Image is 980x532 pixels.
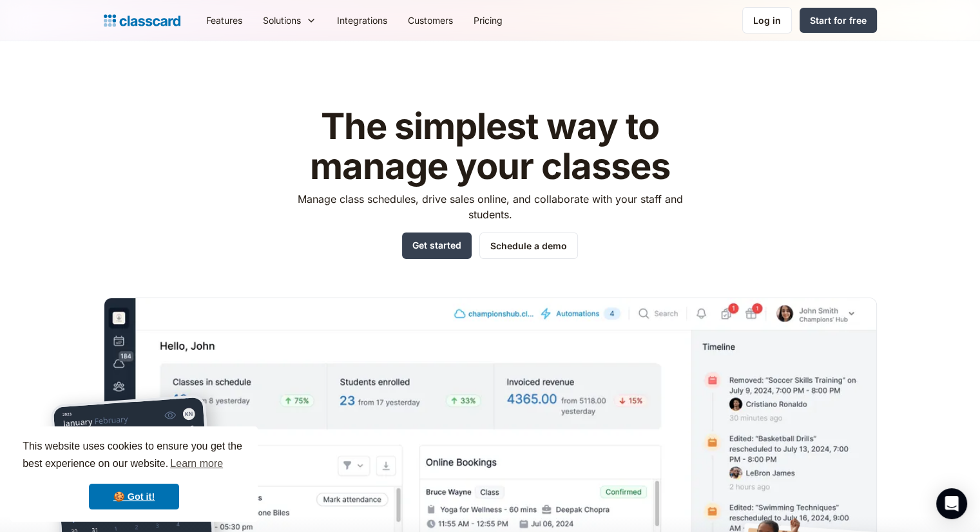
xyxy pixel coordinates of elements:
[285,107,695,186] h1: The simplest way to manage your classes
[253,6,327,35] div: Solutions
[753,14,781,27] div: Log in
[23,439,245,473] span: This website uses cookies to ensure you get the best experience on our website.
[89,484,179,509] a: dismiss cookie message
[285,191,695,222] p: Manage class schedules, drive sales online, and collaborate with your staff and students.
[398,6,463,35] a: Customers
[196,6,253,35] a: Features
[810,14,867,27] div: Start for free
[263,14,301,27] div: Solutions
[10,426,258,522] div: cookieconsent
[327,6,398,35] a: Integrations
[402,233,472,259] a: Get started
[742,7,792,33] a: Log in
[168,454,225,473] a: learn more about cookies
[104,12,180,30] a: home
[936,488,967,519] div: Open Intercom Messenger
[479,233,578,259] a: Schedule a demo
[463,6,513,35] a: Pricing
[800,8,877,33] a: Start for free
